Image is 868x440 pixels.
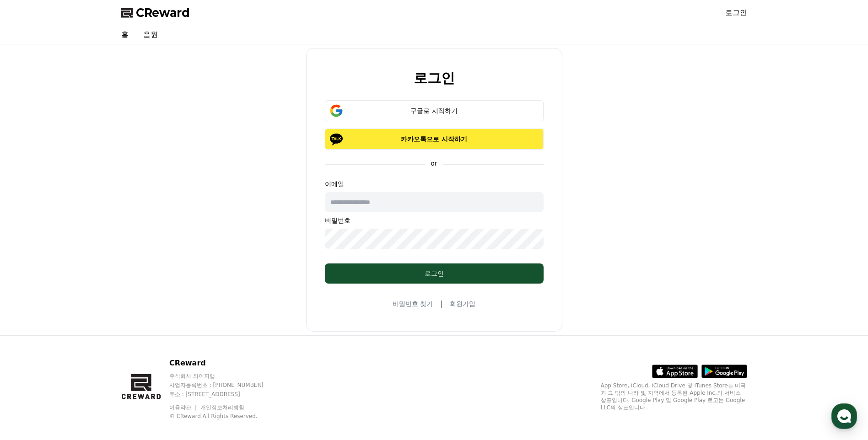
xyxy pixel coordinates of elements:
p: 주소 : [STREET_ADDRESS] [169,391,281,398]
button: 로그인 [325,263,544,284]
a: 회원가입 [450,299,475,308]
a: 설정 [118,290,176,313]
span: 대화 [84,304,95,311]
a: 로그인 [725,7,747,18]
a: 홈 [114,26,136,44]
p: 이메일 [325,179,544,188]
a: 홈 [3,290,60,313]
p: 비밀번호 [325,216,544,225]
a: 대화 [60,290,118,313]
a: 개인정보처리방침 [200,404,244,411]
a: 비밀번호 찾기 [393,299,433,308]
div: 구글로 시작하기 [338,106,530,115]
span: 홈 [29,304,34,311]
span: 설정 [141,304,152,311]
p: 사업자등록번호 : [PHONE_NUMBER] [169,381,281,389]
div: 로그인 [343,269,525,278]
p: 카카오톡으로 시작하기 [338,134,530,144]
p: App Store, iCloud, iCloud Drive 및 iTunes Store는 미국과 그 밖의 나라 및 지역에서 등록된 Apple Inc.의 서비스 상표입니다. Goo... [601,382,747,411]
p: or [425,159,442,168]
p: CReward [169,358,281,369]
p: © CReward All Rights Reserved. [169,413,281,420]
button: 카카오톡으로 시작하기 [325,129,544,150]
a: 음원 [136,26,165,44]
span: | [440,298,442,309]
button: 구글로 시작하기 [325,100,544,121]
p: 주식회사 와이피랩 [169,372,281,380]
a: CReward [121,5,190,20]
h2: 로그인 [414,70,455,86]
a: 이용약관 [169,404,198,411]
span: CReward [136,5,190,20]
